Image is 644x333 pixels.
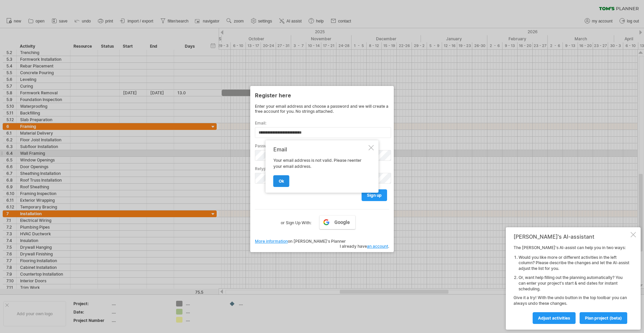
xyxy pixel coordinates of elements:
a: Google [319,215,356,229]
span: I already have . [340,244,389,249]
span: plan project (beta) [585,316,622,321]
div: [PERSON_NAME]'s AI-assistant [514,233,629,240]
a: an account [367,244,388,249]
div: Your email address is not valid. Please reenter your email address. [273,146,367,187]
div: The [PERSON_NAME]'s AI-assist can help you in two ways: Give it a try! With the undo button in th... [514,245,629,324]
span: sign up [367,193,382,198]
a: sign up [362,189,387,201]
div: Register here [255,89,389,101]
span: Google [334,220,350,225]
li: Or, want help filling out the planning automatically? You can enter your project's start & end da... [519,275,629,292]
li: Would you like more or different activities in the left column? Please describe the changes and l... [519,255,629,272]
span: Adjust activities [538,316,570,321]
label: or Sign Up With: [281,215,311,227]
label: Password: [255,143,389,148]
div: Email [273,146,367,152]
div: Enter your email address and choose a password and we will create a free account for you. No stri... [255,104,389,114]
span: ok [279,179,284,184]
a: plan project (beta) [580,312,627,324]
span: on [PERSON_NAME]'s Planner [255,239,346,244]
label: Email: [255,121,389,126]
label: Retype password: [255,166,389,171]
a: ok [273,175,289,187]
a: Adjust activities [533,312,576,324]
a: More information [255,239,288,244]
